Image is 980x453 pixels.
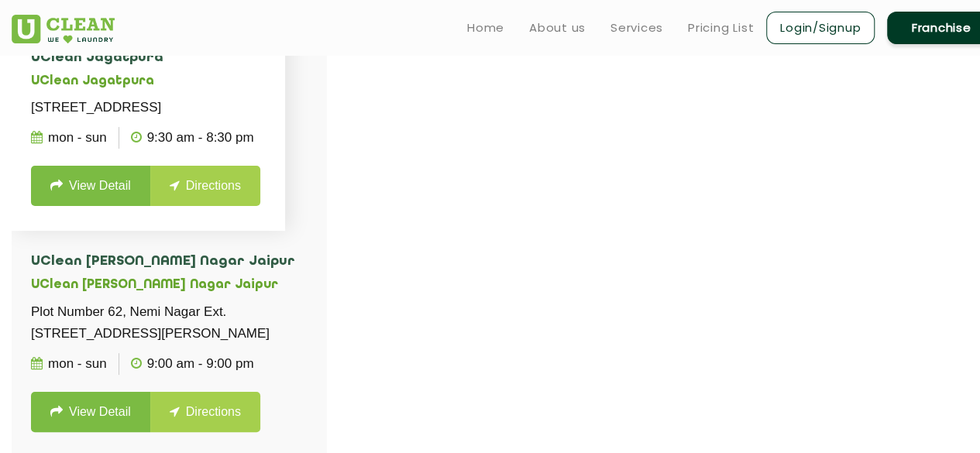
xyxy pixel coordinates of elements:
[131,127,254,149] p: 9:30 AM - 8:30 PM
[31,74,266,89] h5: UClean Jagatpura
[31,166,150,206] a: View Detail
[150,166,260,206] a: Directions
[31,392,150,432] a: View Detail
[31,254,307,269] h4: UClean [PERSON_NAME] Nagar Jaipur
[150,392,260,432] a: Directions
[31,127,107,149] p: Mon - Sun
[31,97,266,118] p: [STREET_ADDRESS]
[131,353,254,375] p: 9:00 AM - 9:00 PM
[766,12,875,44] a: Login/Signup
[12,15,115,43] img: UClean Laundry and Dry Cleaning
[31,353,107,375] p: Mon - Sun
[467,19,504,37] a: Home
[31,50,266,66] h4: UClean Jagatpura
[688,19,754,37] a: Pricing List
[529,19,586,37] a: About us
[610,19,663,37] a: Services
[31,278,307,293] h5: UClean [PERSON_NAME] Nagar Jaipur
[31,301,307,345] p: Plot Number 62, Nemi Nagar Ext. [STREET_ADDRESS][PERSON_NAME]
